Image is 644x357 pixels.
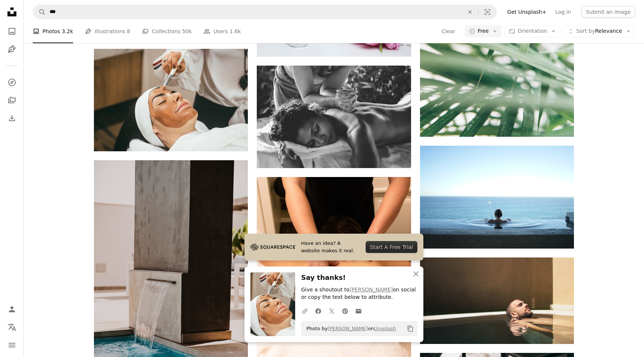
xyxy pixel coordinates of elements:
a: Get Unsplash+ [503,6,551,18]
h3: Say thanks! [301,272,417,283]
span: Orientation [518,28,547,34]
a: [PERSON_NAME] [328,326,368,331]
a: woman in water pool [420,193,574,200]
span: 8 [127,27,130,35]
a: Illustrations [4,42,19,57]
form: Find visuals sitewide [33,4,497,19]
button: Clear [462,5,478,19]
span: Have an idea? A website makes it real. [301,240,360,255]
a: Share on Facebook [312,303,325,318]
img: woman in water pool [420,146,574,248]
button: Free [465,25,502,37]
span: Relevance [576,28,622,35]
a: Collections 50k [142,19,192,43]
a: man floating on water [420,297,574,304]
a: Log in / Sign up [4,302,19,317]
img: man wearing mud mask [94,49,248,151]
a: Download History [4,111,19,126]
a: Illustrations 8 [85,19,130,43]
a: Collections [4,93,19,108]
span: Free [478,28,489,35]
span: Sort by [576,28,595,34]
a: Share over email [352,303,365,318]
button: Orientation [505,25,560,37]
button: Visual search [479,5,496,19]
div: Start A Free Trial [366,241,417,253]
img: grayscale photo of woman hugging baby [257,66,411,168]
button: Copy to clipboard [404,322,417,335]
span: 1.6k [230,27,241,35]
img: man floating on water [420,258,574,344]
button: Menu [4,338,19,353]
button: Clear [441,25,456,37]
button: Submit an image [581,6,635,18]
a: Share on Twitter [325,303,338,318]
a: water fountain in the middle of the pool [94,294,248,300]
span: 50k [182,27,192,35]
a: [PERSON_NAME] [350,287,393,293]
a: Photos [4,24,19,39]
a: Share on Pinterest [338,303,352,318]
a: grayscale photo of woman hugging baby [257,113,411,120]
a: Log in [551,6,575,18]
a: man wearing mud mask [94,97,248,103]
a: Unsplash [374,326,396,331]
button: Sort byRelevance [563,25,635,37]
a: Home — Unsplash [4,4,19,21]
a: Users 1.6k [203,19,241,43]
span: Photo by on [303,323,396,335]
p: Give a shoutout to on social or copy the text below to attribute. [301,286,417,301]
button: Search Unsplash [33,5,46,19]
a: Explore [4,75,19,90]
button: Language [4,320,19,335]
img: file-1705255347840-230a6ab5bca9image [250,241,295,253]
a: Have an idea? A website makes it real.Start A Free Trial [244,234,423,260]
